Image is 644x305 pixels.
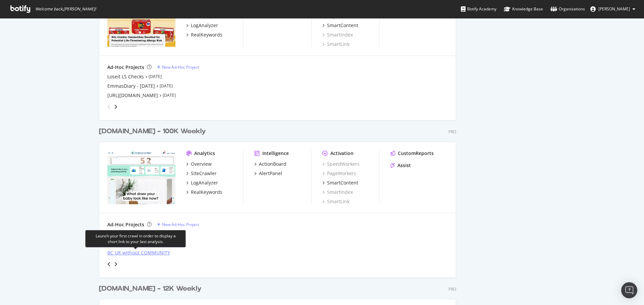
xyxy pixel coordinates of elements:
[191,170,217,177] div: SiteCrawler
[621,282,637,298] div: Open Intercom Messenger
[186,31,222,38] a: RealKeywords
[160,83,173,89] a: [DATE]
[398,150,434,157] div: CustomReports
[448,129,456,135] div: Pro
[35,6,96,12] span: Welcome back, [PERSON_NAME] !
[550,6,585,12] div: Organizations
[186,179,218,186] a: LogAnalyzer
[390,150,434,157] a: CustomReports
[99,127,209,136] a: [DOMAIN_NAME] - 100K Weekly
[504,6,543,12] div: Knowledge Base
[107,249,170,256] a: BC UK without COMMUNITY
[149,74,162,79] a: [DATE]
[186,189,222,196] a: RealKeywords
[322,161,360,167] a: SpeedWorkers
[105,101,113,112] div: angle-left
[598,6,630,12] span: Bill Elward
[327,179,358,186] div: SmartContent
[107,221,144,228] div: Ad-Hoc Projects
[99,127,206,136] div: [DOMAIN_NAME] - 100K Weekly
[157,222,199,227] a: New Ad-Hoc Project
[107,83,155,89] a: EmmasDiary - [DATE]
[259,170,282,177] div: AlertPanel
[191,179,218,186] div: LogAnalyzer
[186,161,212,167] a: Overview
[322,198,350,205] a: SmartLink
[448,286,456,292] div: Pro
[191,31,222,38] div: RealKeywords
[390,162,411,169] a: Assist
[91,233,180,244] div: Launch your first crawl in order to display a short link to your last analysis.
[461,6,496,12] div: Botify Academy
[186,170,217,177] a: SiteCrawler
[259,161,286,167] div: ActionBoard
[254,161,286,167] a: ActionBoard
[162,222,199,227] div: New Ad-Hoc Project
[262,150,289,157] div: Intelligence
[162,64,199,70] div: New Ad-Hoc Project
[107,64,144,71] div: Ad-Hoc Projects
[585,4,641,14] button: [PERSON_NAME]
[254,170,282,177] a: AlertPanel
[113,103,118,110] div: angle-right
[322,179,358,186] a: SmartContent
[105,259,113,270] div: angle-left
[163,92,176,98] a: [DATE]
[194,150,215,157] div: Analytics
[186,22,218,29] a: LogAnalyzer
[99,284,202,294] div: [DOMAIN_NAME] - 12K Weekly
[327,22,358,29] div: SmartContent
[191,161,212,167] div: Overview
[397,162,411,169] div: Assist
[322,22,358,29] a: SmartContent
[191,189,222,196] div: RealKeywords
[107,73,144,80] a: Loseit LS Checks
[107,92,158,99] a: [URL][DOMAIN_NAME]
[322,31,353,38] a: SmartIndex
[113,261,118,268] div: angle-right
[157,64,199,70] a: New Ad-Hoc Project
[191,22,218,29] div: LogAnalyzer
[322,41,350,48] a: SmartLink
[322,189,353,196] a: SmartIndex
[107,150,175,204] img: babycenter.com
[330,150,354,157] div: Activation
[99,284,204,294] a: [DOMAIN_NAME] - 12K Weekly
[322,170,356,177] a: PageWorkers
